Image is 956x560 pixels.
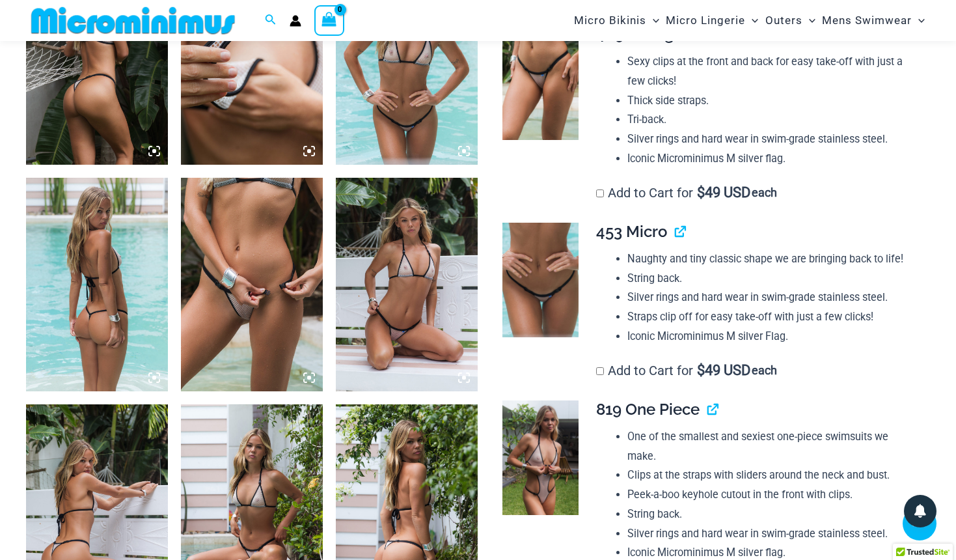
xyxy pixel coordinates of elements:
[627,307,920,327] li: Straps clip off for easy take-off with just a few clicks!
[502,223,579,337] img: Trade Winds IvoryInk 453 Micro 02
[822,4,912,37] span: Mens Swimwear
[765,4,802,37] span: Outers
[569,2,930,39] nav: Site Navigation
[596,222,667,241] span: 453 Micro
[752,364,777,377] span: each
[571,4,662,37] a: Micro BikinisMenu ToggleMenu Toggle
[290,15,301,27] a: Account icon link
[627,524,920,544] li: Silver rings and hard wear in swim-grade stainless steel.
[502,25,579,140] img: Trade Winds Ivory/Ink 469 Thong
[697,186,750,199] span: 49 USD
[912,4,925,37] span: Menu Toggle
[802,4,815,37] span: Menu Toggle
[627,466,920,485] li: Clips at the straps with sliders around the neck and bust.
[336,178,478,391] img: Trade Winds Ivory/Ink 317 Top 469 Thong
[627,288,920,307] li: Silver rings and hard wear in swim-grade stainless steel.
[662,4,761,37] a: Micro LingerieMenu ToggleMenu Toggle
[627,91,920,111] li: Thick side straps.
[745,4,758,37] span: Menu Toggle
[596,189,604,197] input: Add to Cart for$49 USD each
[596,400,700,419] span: 819 One Piece
[762,4,819,37] a: OutersMenu ToggleMenu Toggle
[596,363,778,378] label: Add to Cart for
[26,178,168,391] img: Trade Winds Ivory/Ink 317 Top 453 Micro
[697,364,750,377] span: 49 USD
[627,110,920,130] li: Tri-back.
[697,184,705,201] span: $
[26,6,240,35] img: MM SHOP LOGO FLAT
[666,4,745,37] span: Micro Lingerie
[596,367,604,375] input: Add to Cart for$49 USD each
[265,12,277,29] a: Search icon link
[627,249,920,269] li: Naughty and tiny classic shape we are bringing back to life!
[627,52,920,91] li: Sexy clips at the front and back for easy take-off with just a few clicks!
[181,178,323,391] img: Trade Winds Ivory/Ink 469 Thong
[574,4,646,37] span: Micro Bikinis
[627,269,920,288] li: String back.
[627,505,920,524] li: String back.
[627,149,920,169] li: Iconic Microminimus M silver flag.
[627,485,920,505] li: Peek-a-boo keyhole cutout in the front with clips.
[314,5,344,35] a: View Shopping Cart, empty
[627,130,920,149] li: Silver rings and hard wear in swim-grade stainless steel.
[697,362,705,378] span: $
[502,400,579,515] img: Trade Winds Ivory/Ink 819 One Piece
[627,327,920,346] li: Iconic Microminimus M silver Flag.
[752,186,777,199] span: each
[627,427,920,466] li: One of the smallest and sexiest one-piece swimsuits we make.
[646,4,659,37] span: Menu Toggle
[819,4,928,37] a: Mens SwimwearMenu ToggleMenu Toggle
[596,185,778,201] label: Add to Cart for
